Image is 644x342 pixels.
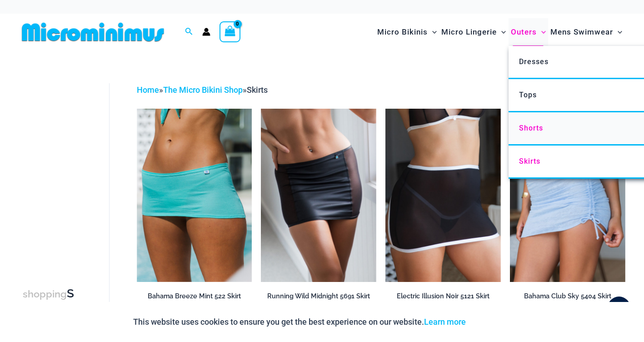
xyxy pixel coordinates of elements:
span: Skirts [247,85,268,95]
a: The Micro Bikini Shop [163,85,243,95]
a: Bahama Club Sky 5404 Skirt [510,292,625,304]
span: Tops [519,91,537,99]
a: Bahama Breeze Mint 522 Skirt [137,292,252,304]
span: Skirts [519,157,540,166]
img: Bahama Breeze Mint 522 Skirt 01 [137,109,252,282]
a: Electric Illusion Noir Skirt 02Electric Illusion Noir 1521 Bra 611 Micro 5121 Skirt 01Electric Il... [385,109,501,282]
span: Menu Toggle [537,20,546,44]
span: Mens Swimwear [550,20,613,44]
img: Running Wild Midnight 5691 Skirt [261,109,376,282]
a: View Shopping Cart, empty [220,21,240,42]
iframe: TrustedSite Certified [23,76,105,258]
nav: Site Navigation [374,17,626,47]
a: Electric Illusion Noir 5121 Skirt [385,292,501,304]
h2: Electric Illusion Noir 5121 Skirt [385,292,501,301]
a: Running Wild Midnight 5691 SkirtRunning Wild Midnight 1052 Top 5691 Skirt 06Running Wild Midnight... [261,109,376,282]
span: shopping [23,288,67,300]
span: Menu Toggle [428,20,437,44]
a: OutersMenu ToggleMenu Toggle [509,18,548,46]
span: Dresses [519,57,549,66]
a: Bahama Club Sky 9170 Crop Top 5404 Skirt 07Bahama Club Sky 9170 Crop Top 5404 Skirt 10Bahama Club... [510,109,625,282]
span: Outers [511,20,537,44]
span: Shorts [519,124,543,132]
span: Micro Lingerie [441,20,497,44]
img: Bahama Club Sky 9170 Crop Top 5404 Skirt 07 [510,109,625,282]
a: Home [137,85,159,95]
h2: Bahama Breeze Mint 522 Skirt [137,292,252,301]
a: Micro LingerieMenu ToggleMenu Toggle [439,18,508,46]
img: Electric Illusion Noir Skirt 02 [385,109,501,282]
img: MM SHOP LOGO FLAT [18,22,168,42]
h2: Bahama Club Sky 5404 Skirt [510,292,625,301]
p: This website uses cookies to ensure you get the best experience on our website. [133,315,466,329]
a: Learn more [424,317,466,327]
a: Account icon link [202,28,210,36]
a: Search icon link [185,26,193,38]
h2: Running Wild Midnight 5691 Skirt [261,292,376,301]
a: Running Wild Midnight 5691 Skirt [261,292,376,304]
span: » » [137,85,268,95]
a: Micro BikinisMenu ToggleMenu Toggle [375,18,439,46]
button: Accept [473,311,511,333]
span: Menu Toggle [497,20,506,44]
span: Menu Toggle [613,20,622,44]
a: Bahama Breeze Mint 522 Skirt 01Bahama Breeze Mint 522 Skirt 02Bahama Breeze Mint 522 Skirt 02 [137,109,252,282]
a: Mens SwimwearMenu ToggleMenu Toggle [548,18,624,46]
h3: Skirts [23,286,77,317]
span: Micro Bikinis [377,20,428,44]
